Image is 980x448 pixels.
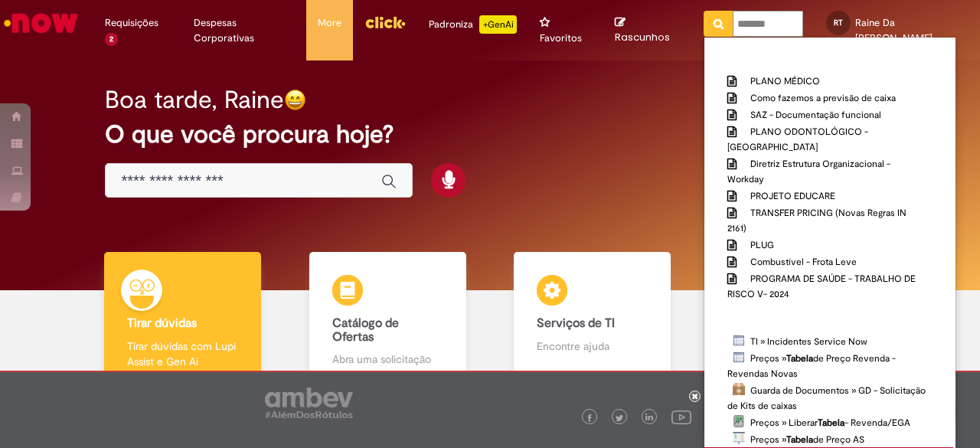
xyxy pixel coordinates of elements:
img: happy-face.png [284,89,306,111]
a: TI » Incidentes Service Now [704,332,953,349]
a: Serviços de TI Encontre ajuda [490,252,695,384]
h2: O que você procura hoje? [105,121,874,148]
a: Preços » LiberarTabela- Revenda/EGA [704,414,953,430]
p: Tirar dúvidas com Lupi Assist e Gen Ai [127,338,238,369]
span: SAZ - Documentação funcional [750,109,881,121]
span: TRANSFER PRICING (Novas Regras IN 2161) [727,207,906,234]
img: logo_footer_linkedin.png [645,414,653,423]
span: Preços » Liberar - Revenda/EGA [750,417,910,429]
a: Combustível - Frota Leve [704,253,953,270]
span: PLANO ODONTOLÓGICO - [GEOGRAPHIC_DATA] [727,126,868,153]
span: RT [834,18,843,28]
p: Abra uma solicitação [332,352,443,367]
strong: Tabela [786,352,813,365]
span: Requisições [105,15,158,31]
span: PROGRAMA DE SAÚDE - TRABALHO DE RISCO V- 2024 [727,273,916,300]
span: More [318,15,341,31]
span: PLUG [750,239,774,251]
img: logo_footer_ambev_rotulo_gray.png [265,388,353,418]
span: Preços » de Preço Revenda - Revendas Novas [727,352,896,380]
span: Preços » de Preço AS [750,433,864,446]
p: +GenAi [479,15,517,34]
a: SAZ - Documentação funcional [704,106,953,123]
a: PROGRAMA DE SAÚDE - TRABALHO DE RISCO V- 2024 [704,270,953,302]
img: logo_footer_facebook.png [586,414,593,422]
a: Preços »Tabelade Preço Revenda - Revendas Novas [704,349,953,381]
a: TRANSFER PRICING (Novas Regras IN 2161) [704,204,953,236]
span: PLANO MÉDICO [750,75,820,87]
span: Combustível - Frota Leve [750,256,857,268]
span: Rascunhos [615,30,670,44]
a: PLANO MÉDICO [704,72,953,89]
button: Pesquisar [704,11,733,37]
b: Artigos [707,57,740,71]
span: Guarda de Documentos » GD - Solicitação de Kits de caixas [727,384,926,412]
a: Catálogo de Ofertas Abra uma solicitação [286,252,491,384]
h2: Boa tarde, Raine [105,87,284,113]
span: Raine Da [PERSON_NAME] [855,16,933,44]
a: PLUG [704,236,953,253]
a: Tirar dúvidas Tirar dúvidas com Lupi Assist e Gen Ai [80,252,286,384]
a: Diretriz Estrutura Organizacional - Workday [704,155,953,187]
a: PROJETO EDUCARE [704,187,953,204]
a: Base de Conhecimento Consulte e aprenda [695,252,900,384]
strong: Tabela [786,433,813,446]
b: Catálogo de Ofertas [332,316,399,345]
span: 2 [105,33,118,46]
strong: Tabela [818,417,844,429]
a: Como fazemos a previsão de caixa [704,89,953,106]
img: logo_footer_youtube.png [671,407,691,427]
a: Preços »Tabelade Preço AS [704,430,953,447]
img: logo_footer_twitter.png [616,414,623,422]
a: Guarda de Documentos » GD - Solicitação de Kits de caixas [704,381,953,414]
img: click_logo_yellow_360x200.png [364,11,406,34]
a: PLANO ODONTOLÓGICO - [GEOGRAPHIC_DATA] [704,123,953,155]
b: Serviços de TI [537,316,615,331]
span: TI » Incidentes Service Now [750,335,867,348]
span: Favoritos [540,31,582,46]
b: Reportar problema [707,42,796,56]
a: Rascunhos [615,16,681,44]
b: Catálogo [707,318,749,332]
span: PROJETO EDUCARE [750,190,835,202]
span: Como fazemos a previsão de caixa [750,92,896,104]
b: Tirar dúvidas [127,316,197,331]
img: ServiceNow [2,8,80,38]
div: Padroniza [429,15,517,34]
span: Despesas Corporativas [194,15,295,46]
span: Diretriz Estrutura Organizacional - Workday [727,158,890,185]
p: Encontre ajuda [537,338,648,354]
